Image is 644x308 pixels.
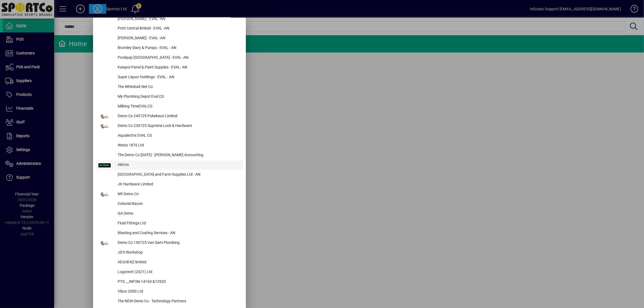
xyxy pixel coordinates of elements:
[113,141,243,151] div: Wests 1876 Ltd
[113,248,243,258] div: JD'S Workshop
[96,44,243,53] button: Bromley Diary & Pumps - EVAL - AN
[96,287,243,297] button: Vibco 2000 Ltd
[113,170,243,180] div: [GEOGRAPHIC_DATA] and Farm Supplies Ltd - AN
[113,238,243,248] div: Demo Co 150725 Van Dam Plumbing
[96,83,243,92] button: The Whitebait Net Co
[96,170,243,180] button: [GEOGRAPHIC_DATA] and Farm Supplies Ltd - AN
[96,63,243,73] button: Kaiapoi Panel & Paint Supplies - EVAL- AN
[96,141,243,151] button: Wests 1876 Ltd
[96,297,243,307] button: The NEW Demo Co - Technology Partners
[96,199,243,209] button: Colonial Bacon
[113,34,243,44] div: [PERSON_NAME] - EVAL -AN
[113,297,243,307] div: The NEW Demo Co - Technology Partners
[113,83,243,92] div: The Whitebait Net Co
[113,24,243,34] div: Print Central limited - EVAL -AN
[96,160,243,170] button: Aktron
[96,14,243,24] button: [PERSON_NAME] - EVAL -AN
[113,122,243,131] div: Demo Co 230725 Supreme Lock & Hardware
[113,258,243,268] div: All Drill NZ limited
[113,180,243,190] div: JK Hardware Limited
[96,180,243,190] button: JK Hardware Limited
[96,190,243,199] button: NR Demo Co
[96,277,243,287] button: PTG __INFSN-14160 &13529
[96,24,243,34] button: Print Central limited - EVAL -AN
[113,219,243,229] div: Fluid Fittings Ltd
[96,122,243,131] button: Demo Co 230725 Supreme Lock & Hardware
[113,160,243,170] div: Aktron
[113,190,243,199] div: NR Demo Co
[113,73,243,83] div: Super Liquor Holdings - EVAL - AN
[113,277,243,287] div: PTG __INFSN-14160 &13529
[96,209,243,219] button: QA Demo
[113,92,243,102] div: My Plumbing Depot Eval CG
[96,112,243,122] button: Demo Co 240725 Pukekauri Limited
[96,258,243,268] button: All Drill NZ limited
[113,14,243,24] div: [PERSON_NAME] - EVAL -AN
[96,34,243,44] button: [PERSON_NAME] - EVAL -AN
[113,268,243,277] div: Logotech (2021) Ltd
[113,151,243,160] div: The Demo Co [DATE] - [PERSON_NAME] Accounting
[96,268,243,277] button: Logotech (2021) Ltd
[113,44,243,53] div: Bromley Diary & Pumps - EVAL - AN
[113,63,243,73] div: Kaiapoi Panel & Paint Supplies - EVAL- AN
[113,287,243,297] div: Vibco 2000 Ltd
[96,92,243,102] button: My Plumbing Depot Eval CG
[96,248,243,258] button: JD'S Workshop
[113,229,243,238] div: Blasting and Coating Services - AN
[113,112,243,122] div: Demo Co 240725 Pukekauri Limited
[96,73,243,83] button: Super Liquor Holdings - EVAL - AN
[96,102,243,112] button: Milking TimeEVALCG
[113,53,243,63] div: Poolquip [GEOGRAPHIC_DATA] - EVAL -AN
[96,238,243,248] button: Demo Co 150725 Van Dam Plumbing
[113,102,243,112] div: Milking TimeEVALCG
[96,53,243,63] button: Poolquip [GEOGRAPHIC_DATA] - EVAL -AN
[96,131,243,141] button: Aqualectrix EVAL CG
[113,209,243,219] div: QA Demo
[96,219,243,229] button: Fluid Fittings Ltd
[113,199,243,209] div: Colonial Bacon
[96,229,243,238] button: Blasting and Coating Services - AN
[113,131,243,141] div: Aqualectrix EVAL CG
[96,151,243,160] button: The Demo Co [DATE] - [PERSON_NAME] Accounting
